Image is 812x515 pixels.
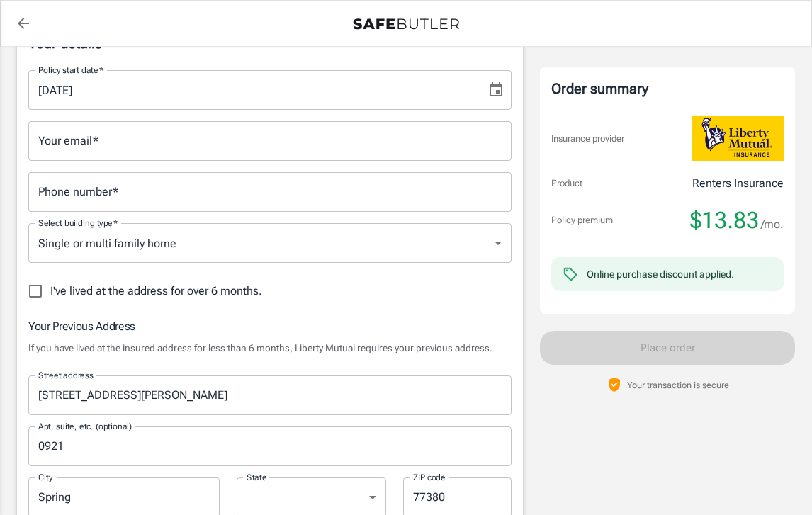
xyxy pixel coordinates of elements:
span: /mo. [761,215,784,234]
label: Street address [38,369,94,381]
label: Select building type [38,217,118,229]
p: Renters Insurance [692,175,784,192]
p: If you have lived at the insured address for less than 6 months, Liberty Mutual requires your pre... [28,341,512,355]
div: Order summary [551,78,784,99]
label: Apt, suite, etc. (optional) [38,420,132,432]
div: Online purchase discount applied. [587,267,734,281]
a: back to quotes [9,9,38,38]
button: Choose date, selected date is Sep 13, 2025 [482,76,510,104]
input: Enter number [28,172,512,212]
input: MM/DD/YYYY [28,70,476,110]
p: Your transaction is secure [627,378,729,392]
label: City [38,471,52,483]
label: ZIP code [413,471,446,483]
span: I've lived at the address for over 6 months. [50,283,262,300]
div: Single or multi family home [28,223,512,263]
p: Insurance provider [551,132,624,146]
input: Enter email [28,121,512,161]
label: State [247,471,267,483]
img: Liberty Mutual [692,116,784,161]
img: Back to quotes [353,18,459,30]
h6: Your Previous Address [28,317,512,335]
span: $13.83 [690,206,759,234]
p: Product [551,176,582,191]
p: Policy premium [551,213,613,227]
label: Policy start date [38,64,103,76]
